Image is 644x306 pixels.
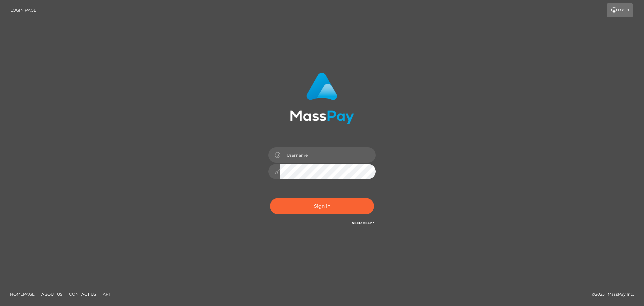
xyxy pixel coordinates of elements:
a: Contact Us [66,289,99,299]
a: About Us [39,289,65,299]
div: © 2025 , MassPay Inc. [592,291,639,298]
a: Need Help? [352,221,374,225]
a: Login Page [10,3,36,17]
input: Username... [280,147,376,163]
img: MassPay Login [290,73,354,124]
a: API [100,289,113,299]
a: Homepage [7,289,37,299]
button: Sign in [270,198,374,214]
a: Login [607,3,633,17]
